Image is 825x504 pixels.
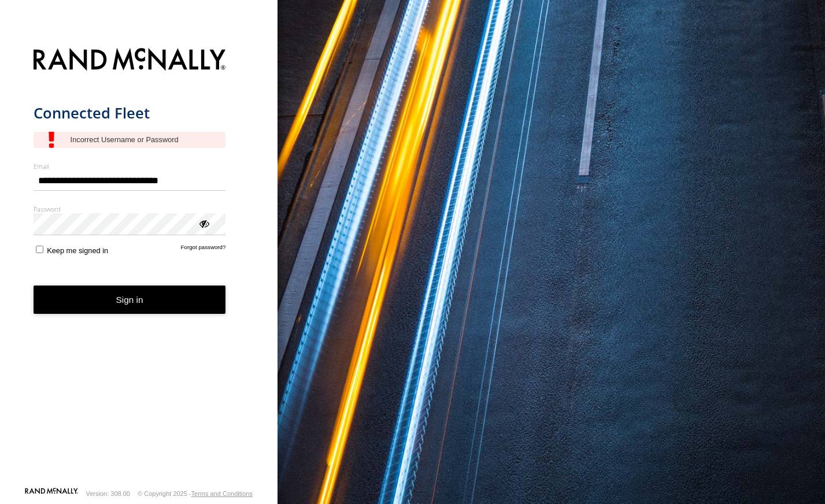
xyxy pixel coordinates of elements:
[34,205,226,213] label: Password
[86,490,130,497] div: Version: 308.00
[181,244,226,255] a: Forgot password?
[34,103,226,123] h1: Connected Fleet
[34,46,226,75] img: Rand McNally
[34,41,245,487] form: main
[47,246,108,255] span: Keep me signed in
[34,162,226,171] label: Email
[191,490,253,497] a: Terms and Conditions
[36,246,43,253] input: Keep me signed in
[34,286,226,314] button: Sign in
[198,217,209,229] div: ViewPassword
[25,488,78,499] a: Visit our Website
[138,490,253,497] div: © Copyright 2025 -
